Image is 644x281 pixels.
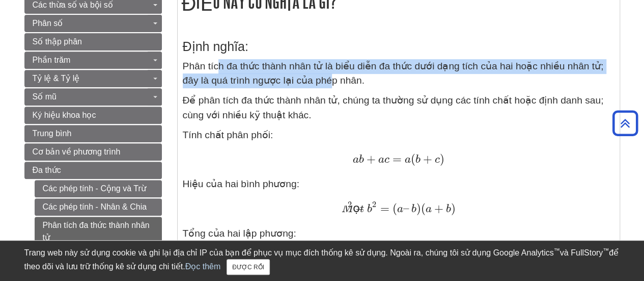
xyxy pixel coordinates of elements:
[24,162,162,179] a: Đa thức
[426,203,432,215] font: a
[183,61,604,86] font: Phân tích đa thức thành nhân tử là biểu diễn đa thức dưới dạng tích của hai hoặc nhiều nhân tử; đ...
[33,111,96,119] font: Ký hiệu khoa học
[393,152,402,166] font: =
[24,248,554,257] font: Trang web này sử dụng cookie và ghi lại địa chỉ IP của bạn để phục vụ mục đích thống kê sử dụng. ...
[35,180,162,197] a: Các phép tính - Cộng và Trừ
[423,152,432,166] font: +
[411,152,415,166] font: (
[384,154,389,165] font: c
[358,154,363,165] font: b
[24,125,162,142] a: Trung bình
[24,70,162,87] a: Tỷ lệ & Tỷ lệ
[43,221,150,242] font: Phân tích đa thức thành nhân tử
[451,201,456,215] font: )
[227,259,270,275] button: Đóng
[33,37,82,46] font: Số thập phân
[183,178,299,189] font: Hiệu của hai bình phương:
[393,201,397,215] font: (
[603,247,609,254] font: ™
[24,52,162,69] a: Phần trăm
[435,154,440,165] font: c
[33,166,61,174] font: Đa thức
[411,203,416,215] font: b
[43,202,147,211] font: Các phép tính - Nhân & Chia
[403,201,409,215] font: –
[183,95,604,120] font: Để phân tích đa thức thành nhân tử, chúng ta thường sử dụng các tính chất hoặc định danh sau; cùn...
[232,264,264,271] font: ĐƯỢC RỒI
[355,201,365,215] font: −
[397,203,403,215] font: a
[434,201,443,215] font: +
[35,198,162,216] a: Các phép tính - Nhân & Chia
[554,247,560,254] font: ™
[352,154,358,165] font: a
[33,74,80,83] font: Tỷ lệ & Tỷ lệ
[24,107,162,124] a: Ký hiệu khoa học
[367,152,376,166] font: +
[372,199,376,209] font: 2
[183,228,296,239] font: Tổng của hai lập phương:
[446,203,451,215] font: b
[378,154,384,165] font: a
[43,184,146,193] font: Các phép tính - Cộng và Trừ
[560,248,603,257] font: và FullStory
[24,88,162,106] a: Số mũ
[33,129,72,138] font: Trung bình
[183,39,248,54] font: Định nghĩa:
[367,203,372,215] font: b
[33,92,57,101] font: Số mũ
[415,154,421,165] font: b
[33,1,113,9] font: Các thừa số và bội số
[421,201,426,215] font: (
[24,15,162,32] a: Phân số
[380,201,389,215] font: =
[609,116,641,130] a: Trở lại đầu trang
[24,143,162,161] a: Cơ bản về phương trình
[24,33,162,50] a: Số thập phân
[33,147,121,156] font: Cơ bản về phương trình
[341,203,363,215] font: Một
[24,248,619,271] font: để theo dõi và lưu trữ thống kê sử dụng chi tiết.
[405,154,411,165] font: a
[35,217,162,246] a: Phân tích đa thức thành nhân tử
[185,262,221,271] a: Đọc thêm
[440,152,444,166] font: )
[416,201,421,215] font: )
[183,130,273,140] font: Tính chất phân phối:
[348,199,352,209] font: 2
[33,56,71,64] font: Phần trăm
[33,19,63,28] font: Phân số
